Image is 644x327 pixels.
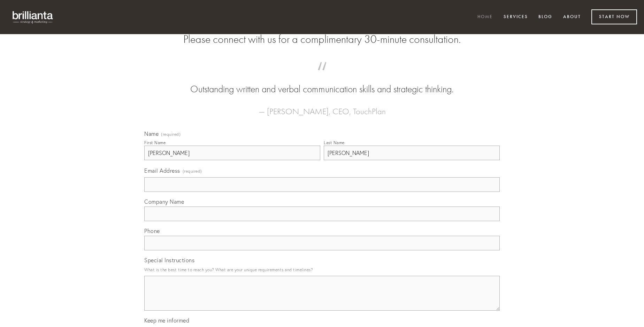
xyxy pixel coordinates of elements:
[155,69,489,96] blockquote: Outstanding written and verbal communication skills and strategic thinking.
[7,7,59,27] img: brillianta - research, strategy, marketing
[144,227,160,234] span: Phone
[499,11,532,23] a: Services
[144,33,500,46] h2: Please connect with us for a complimentary 30-minute consultation.
[473,11,497,23] a: Home
[155,69,489,83] span: “
[591,9,637,24] a: Start Now
[144,317,189,324] span: Keep me informed
[534,11,557,23] a: Blog
[144,198,184,205] span: Company Name
[144,140,166,145] div: First Name
[144,257,194,264] span: Special Instructions
[161,132,181,137] span: (required)
[559,11,585,23] a: About
[144,167,180,174] span: Email Address
[144,130,159,137] span: Name
[155,96,489,118] figcaption: — [PERSON_NAME], CEO, TouchPlan
[144,265,500,274] p: What is the best time to reach you? What are your unique requirements and timelines?
[324,140,345,145] div: Last Name
[183,166,202,176] span: (required)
